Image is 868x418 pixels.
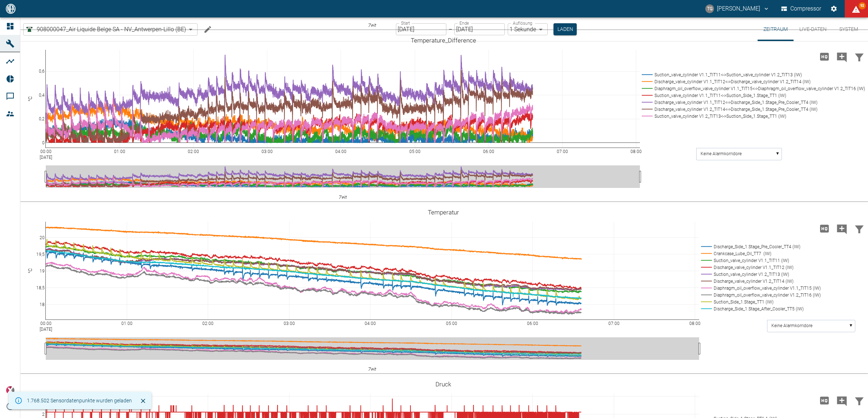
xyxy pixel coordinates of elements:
[37,25,186,33] span: 908000047_Air Liquide Belge SA - NV_Antwerpen-Lillo (BE)
[200,22,215,37] button: Machine bearbeiten
[859,2,866,9] span: 93
[454,23,505,35] input: DD.MM.YYYY
[832,17,865,41] button: System
[396,23,446,35] input: DD.MM.YYYY
[851,47,868,66] button: Daten filtern
[816,397,833,403] span: Hohe Auflösung
[705,4,714,13] div: TG
[833,47,851,66] button: Kommentar hinzufügen
[138,395,149,406] button: Schließen
[449,25,452,33] p: –
[794,17,832,41] button: Live-Daten
[513,20,532,26] label: Auflösung
[833,219,851,238] button: Kommentar hinzufügen
[780,2,823,15] button: Compressor
[27,394,132,407] div: 1.768.502 Sensordatenpunkte wurden geladen
[816,53,833,60] span: Hohe Auflösung
[401,20,410,26] label: Start
[5,4,16,13] img: logo
[851,391,868,410] button: Daten filtern
[459,20,469,26] label: Ende
[771,323,812,328] text: Keine Alarmkorridore
[851,219,868,238] button: Daten filtern
[701,151,742,156] text: Keine Alarmkorridore
[25,25,186,34] a: 908000047_Air Liquide Belge SA - NV_Antwerpen-Lillo (BE)
[816,225,833,232] span: Hohe Auflösung
[833,391,851,410] button: Kommentar hinzufügen
[553,23,577,35] button: Laden
[704,2,771,15] button: thomas.gregoir@neuman-esser.com
[508,23,548,35] div: 1 Sekunde
[827,2,840,15] button: Einstellungen
[758,17,794,41] button: Zeitraum
[6,386,15,395] img: Xplore Logo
